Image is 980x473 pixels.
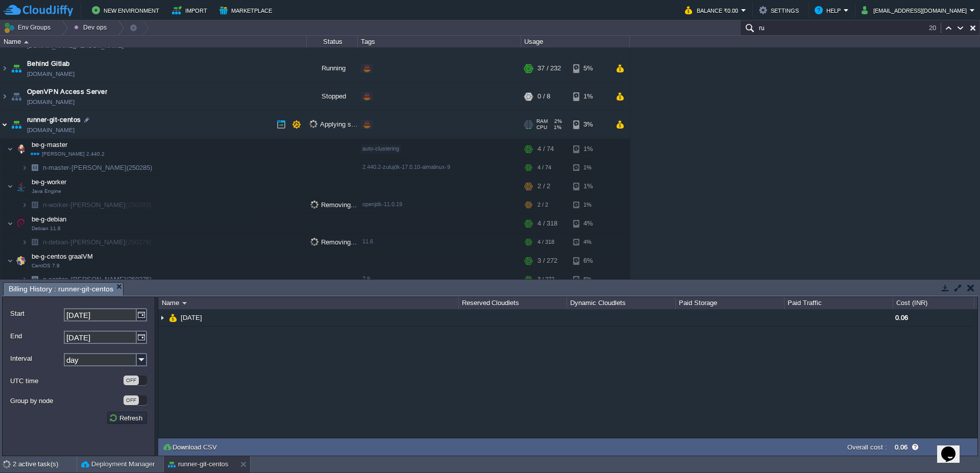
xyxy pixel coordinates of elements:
[573,251,606,271] div: 6%
[14,139,28,159] img: AMDAwAAAACH5BAEAAAAALAAAAAABAAEAAAICRAEAOw==
[362,164,450,170] span: 2.440.2-zulujdk-17.0.10-almalinux-9
[568,297,675,309] div: Dynamic Cloudlets
[573,111,606,138] div: 3%
[32,226,61,232] span: Debian 11.6
[42,238,153,246] a: n-debian-[PERSON_NAME](250279)
[537,160,551,176] div: 4 / 74
[685,4,741,16] button: Balance ₹0.00
[759,4,802,16] button: Settings
[81,459,155,469] button: Deployment Manager
[31,141,69,148] a: be-g-master[PERSON_NAME] 2.440.2
[21,234,28,250] img: AMDAwAAAACH5BAEAAAAALAAAAAABAAEAAAICRAEAOw==
[573,83,606,110] div: 1%
[309,120,377,128] span: Applying settings...
[27,59,70,69] a: Behind Gitlab
[27,115,81,125] span: runner-git-centos
[27,69,75,79] a: [DOMAIN_NAME]
[676,297,784,309] div: Paid Storage
[552,118,562,125] span: 2%
[172,4,210,16] button: Import
[310,201,357,209] span: Removing...
[126,201,151,209] span: (250283)
[127,164,152,171] span: (250285)
[785,297,893,309] div: Paid Traffic
[10,395,122,406] label: Group by node
[109,413,145,422] button: Refresh
[126,276,152,283] span: (250275)
[124,376,139,385] div: OFF
[537,176,550,196] div: 2 / 2
[31,151,105,157] span: [PERSON_NAME] 2.440.2
[21,271,28,287] img: AMDAwAAAACH5BAEAAAAALAAAAAABAAEAAAICRAEAOw==
[7,176,13,196] img: AMDAwAAAACH5BAEAAAAALAAAAAABAAEAAAICRAEAOw==
[1,55,9,82] img: AMDAwAAAACH5BAEAAAAALAAAAAABAAEAAAICRAEAOw==
[10,353,63,364] label: Interval
[10,331,63,341] label: End
[28,271,42,287] img: AMDAwAAAACH5BAEAAAAALAAAAAABAAEAAAICRAEAOw==
[10,376,122,386] label: UTC time
[537,83,550,110] div: 0 / 8
[573,213,606,234] div: 4%
[929,23,941,33] div: 20
[9,83,23,110] img: AMDAwAAAACH5BAEAAAAALAAAAAABAAEAAAICRAEAOw==
[537,55,561,82] div: 37 / 232
[27,125,75,135] a: [DOMAIN_NAME]
[573,197,606,213] div: 1%
[573,139,606,159] div: 1%
[537,251,557,271] div: 3 / 272
[31,140,69,149] span: be-g-master
[42,238,153,246] span: n-debian-[PERSON_NAME]
[894,297,974,309] div: Cost (INR)
[7,213,13,234] img: AMDAwAAAACH5BAEAAAAALAAAAAABAAEAAAICRAEAOw==
[7,251,13,271] img: AMDAwAAAACH5BAEAAAAALAAAAAABAAEAAAICRAEAOw==
[362,238,373,244] span: 11.6
[1,83,9,110] img: AMDAwAAAACH5BAEAAAAALAAAAAABAAEAAAICRAEAOw==
[180,313,204,322] span: [DATE]
[536,118,548,125] span: RAM
[21,160,28,176] img: AMDAwAAAACH5BAEAAAAALAAAAAABAAEAAAICRAEAOw==
[168,459,228,469] button: runner-git-centos
[573,271,606,287] div: 6%
[31,178,68,186] span: be-g-worker
[1,36,306,47] div: Name
[42,163,154,172] span: n-master-[PERSON_NAME]
[31,253,94,260] a: be-g-centos graalVMCentOS 7.9
[28,160,42,176] img: AMDAwAAAACH5BAEAAAAALAAAAAABAAEAAAICRAEAOw==
[815,4,844,16] button: Help
[14,176,28,196] img: AMDAwAAAACH5BAEAAAAALAAAAAABAAEAAAICRAEAOw==
[937,432,970,463] iframe: chat widget
[14,213,28,234] img: AMDAwAAAACH5BAEAAAAALAAAAAABAAEAAAICRAEAOw==
[42,275,153,284] span: n-centos-[PERSON_NAME]
[847,443,887,451] label: Overall cost :
[573,55,606,82] div: 5%
[551,125,561,131] span: 1%
[522,36,629,47] div: Usage
[358,36,521,47] div: Tags
[362,276,370,282] span: 7.9
[862,4,970,16] button: [EMAIL_ADDRESS][DOMAIN_NAME]
[537,234,554,250] div: 4 / 318
[537,213,557,234] div: 4 / 318
[537,197,548,213] div: 2 / 2
[32,188,61,194] span: Java Engine
[182,302,187,305] img: AMDAwAAAACH5BAEAAAAALAAAAAABAAEAAAICRAEAOw==
[307,55,358,82] div: Running
[158,309,166,326] img: AMDAwAAAACH5BAEAAAAALAAAAAABAAEAAAICRAEAOw==
[42,201,153,209] span: n-worker-[PERSON_NAME]
[14,251,28,271] img: AMDAwAAAACH5BAEAAAAALAAAAAABAAEAAAICRAEAOw==
[307,83,358,110] div: Stopped
[92,4,162,16] button: New Environment
[27,87,107,97] a: OpenVPN Access Server
[573,160,606,176] div: 1%
[9,111,23,138] img: AMDAwAAAACH5BAEAAAAALAAAAAABAAEAAAICRAEAOw==
[362,201,402,207] span: openjdk-11.0.19
[4,4,73,17] img: CloudJiffy
[28,234,42,250] img: AMDAwAAAACH5BAEAAAAALAAAAAABAAEAAAICRAEAOw==
[42,163,154,172] a: n-master-[PERSON_NAME](250285)
[7,139,13,159] img: AMDAwAAAACH5BAEAAAAALAAAAAABAAEAAAICRAEAOw==
[169,309,177,326] img: AMDAwAAAACH5BAEAAAAALAAAAAABAAEAAAICRAEAOw==
[573,234,606,250] div: 4%
[307,36,357,47] div: Status
[536,125,547,131] span: CPU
